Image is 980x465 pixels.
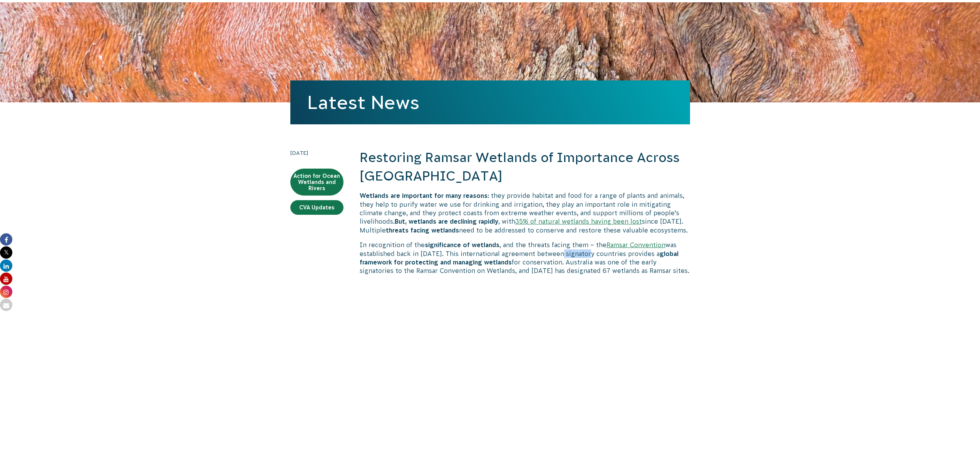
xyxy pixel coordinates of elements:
[386,227,459,234] b: threats facing wetlands
[290,200,343,215] a: CVA Updates
[425,241,499,248] b: significance of wetlands
[395,218,498,225] b: But, wetlands are declining rapidly
[360,192,487,199] b: Wetlands are important for many reasons
[307,92,419,113] a: Latest News
[290,169,343,196] a: Action for Ocean Wetlands and Rivers
[360,149,690,185] h2: Restoring Ramsar Wetlands of Importance Across [GEOGRAPHIC_DATA]
[290,149,343,157] time: [DATE]
[360,241,690,275] p: In recognition of the , and the threats facing them – the was established back in [DATE]. This in...
[360,191,690,234] p: : they provide habitat and food for a range of plants and animals, they help to purify water we u...
[606,241,665,248] a: Ramsar Convention
[360,250,678,266] b: global framework for protecting and managing wetlands
[515,218,642,225] a: 35% of natural wetlands having been lost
